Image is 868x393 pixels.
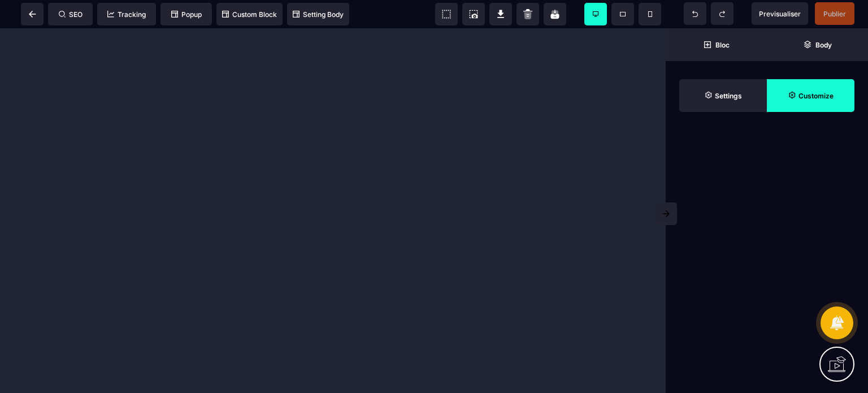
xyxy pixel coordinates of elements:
strong: Customize [798,92,834,100]
span: SEO [59,10,83,19]
span: Publier [823,10,846,18]
span: Open Style Manager [767,79,854,112]
span: Open Layer Manager [767,28,868,61]
span: Tracking [107,10,146,19]
strong: Body [815,41,832,49]
span: Preview [752,2,808,25]
span: Open Blocks [666,28,767,61]
span: Previsualiser [759,10,801,18]
strong: Bloc [715,41,730,49]
span: Screenshot [462,3,485,25]
span: Custom Block [222,10,277,19]
span: Settings [679,79,767,112]
strong: Settings [715,92,742,100]
span: Setting Body [293,10,344,19]
span: Popup [171,10,202,19]
span: View components [435,3,458,25]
